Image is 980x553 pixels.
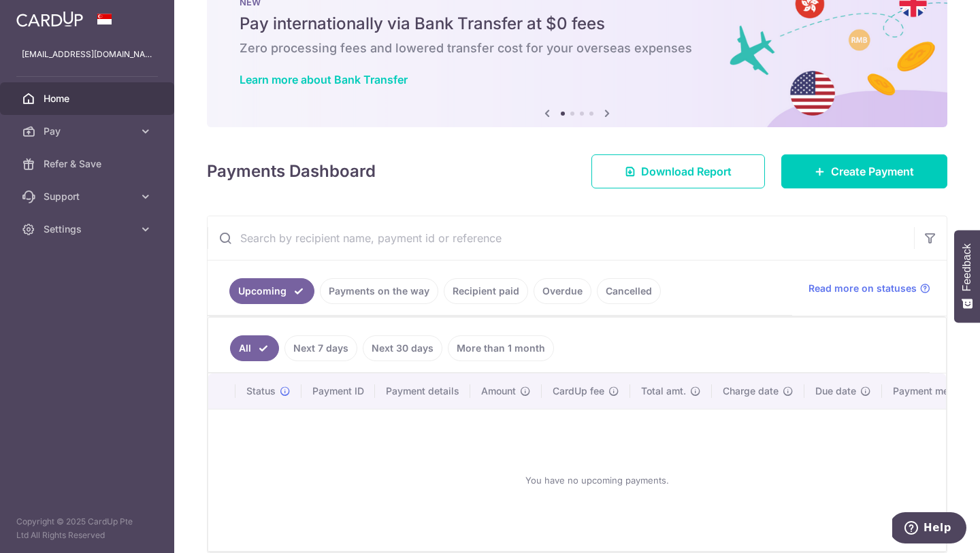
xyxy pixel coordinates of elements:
[808,282,917,295] span: Read more on statuses
[301,373,375,409] th: Payment ID
[781,154,947,188] a: Create Payment
[723,384,779,398] span: Charge date
[892,512,966,546] iframe: Opens a widget where you can find more information
[246,384,276,398] span: Status
[597,278,661,304] a: Cancelled
[44,222,133,236] span: Settings
[815,384,856,398] span: Due date
[534,278,591,304] a: Overdue
[240,73,408,86] a: Learn more about Bank Transfer
[44,92,133,105] span: Home
[230,335,279,361] a: All
[16,11,83,27] img: CardUp
[448,335,554,361] a: More than 1 month
[240,13,915,35] h5: Pay internationally via Bank Transfer at $0 fees
[240,40,915,56] h6: Zero processing fees and lowered transfer cost for your overseas expenses
[284,335,357,361] a: Next 7 days
[225,420,969,540] div: You have no upcoming payments.
[229,278,314,304] a: Upcoming
[44,190,133,203] span: Support
[553,384,604,398] span: CardUp fee
[375,373,470,409] th: Payment details
[22,48,152,61] p: [EMAIL_ADDRESS][DOMAIN_NAME]
[208,216,914,260] input: Search by recipient name, payment id or reference
[591,154,765,188] a: Download Report
[641,163,732,180] span: Download Report
[954,230,980,322] button: Feedback - Show survey
[207,159,376,184] h4: Payments Dashboard
[808,282,930,295] a: Read more on statuses
[44,124,133,138] span: Pay
[320,278,438,304] a: Payments on the way
[444,278,528,304] a: Recipient paid
[961,244,973,291] span: Feedback
[641,384,686,398] span: Total amt.
[363,335,442,361] a: Next 30 days
[44,157,133,171] span: Refer & Save
[831,163,914,180] span: Create Payment
[481,384,516,398] span: Amount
